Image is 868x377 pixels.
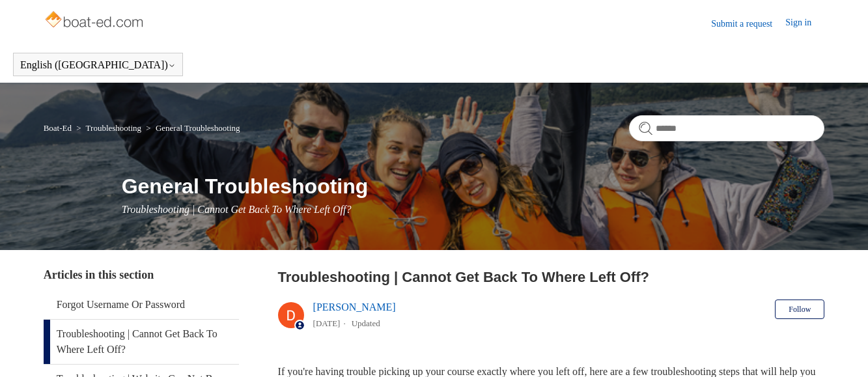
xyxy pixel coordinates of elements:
[278,266,825,288] h2: Troubleshooting | Cannot Get Back To Where Left Off?
[86,123,141,133] a: Troubleshooting
[711,17,785,31] a: Submit a request
[44,320,239,364] a: Troubleshooting | Cannot Get Back To Where Left Off?
[44,290,239,319] a: Forgot Username Or Password
[74,123,143,133] li: Troubleshooting
[122,204,352,215] span: Troubleshooting | Cannot Get Back To Where Left Off?
[313,301,396,313] a: [PERSON_NAME]
[122,171,825,202] h1: General Troubleshooting
[629,115,824,141] input: Search
[44,268,154,281] span: Articles in this section
[143,123,240,133] li: General Troubleshooting
[20,59,176,71] button: English ([GEOGRAPHIC_DATA])
[785,16,824,31] a: Sign in
[44,123,72,133] a: Boat-Ed
[44,8,147,34] img: Boat-Ed Help Center home page
[156,123,240,133] a: General Troubleshooting
[352,318,380,328] li: Updated
[313,318,341,328] time: 05/14/2024, 16:31
[775,300,824,319] button: Follow Article
[834,343,868,377] div: Live chat
[44,123,74,133] li: Boat-Ed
